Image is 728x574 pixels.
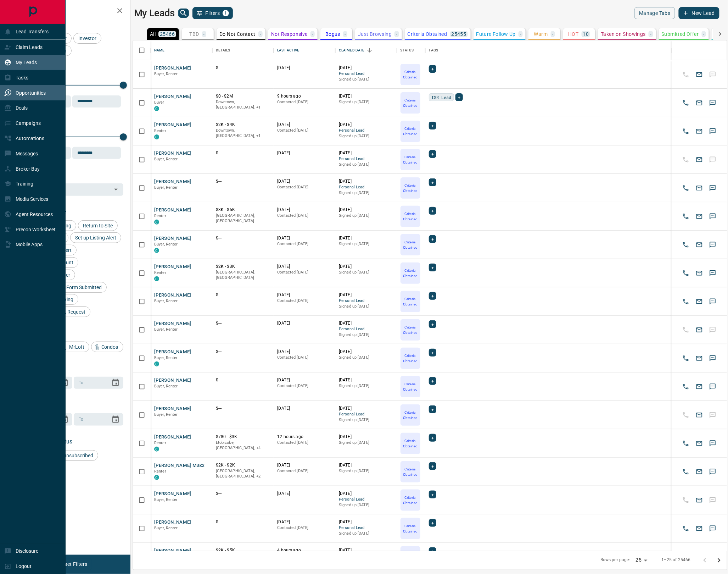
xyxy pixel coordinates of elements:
button: Email [694,296,705,307]
div: + [429,122,436,129]
div: + [429,377,436,385]
button: [PERSON_NAME] [154,65,191,72]
span: Personal Lead [339,184,393,191]
span: Condos [99,344,121,350]
button: Choose date [108,413,123,427]
svg: Call [682,525,689,532]
svg: Email [696,184,703,192]
button: SMS [707,296,718,307]
p: - [260,32,261,37]
button: Email [694,268,705,278]
svg: Sms [709,298,716,305]
div: Name [154,40,165,60]
p: Contacted [DATE] [277,270,332,275]
p: Just Browsing [358,32,392,37]
span: Personal Lead [339,71,393,77]
button: Call [681,211,691,222]
button: Call [681,296,691,307]
svg: Call [682,355,689,362]
div: + [429,320,436,328]
div: condos.ca [154,220,159,225]
p: [DATE] [339,264,393,270]
p: Contacted [DATE] [277,241,332,247]
p: [DATE] [339,150,393,156]
div: + [429,65,436,73]
button: Email [694,381,705,392]
p: Contacted [DATE] [277,128,332,133]
p: $--- [216,349,270,355]
svg: Email [696,128,703,135]
button: Email [694,98,705,108]
button: [PERSON_NAME] [154,547,191,554]
p: Criteria Obtained [401,69,420,80]
svg: Sms [709,213,716,220]
svg: Sms [709,468,716,475]
button: Sort [365,45,375,55]
span: Return to Site [80,223,115,228]
p: TBD [189,32,199,37]
span: + [431,406,434,413]
p: 25455 [452,32,466,37]
p: 25466 [160,32,175,37]
button: [PERSON_NAME] [154,491,191,497]
div: Claimed Date [335,40,397,60]
p: 10 [583,32,589,37]
p: $2K - $4K [216,122,270,128]
button: search button [178,9,189,18]
p: $--- [216,178,270,184]
div: + [429,491,436,498]
p: $--- [216,377,270,383]
div: + [429,519,436,527]
button: Open [111,184,121,194]
button: Email [694,69,705,80]
div: Return to Site [78,220,118,231]
svg: Sms [709,525,716,532]
p: [DATE] [277,150,332,156]
svg: Call [682,440,689,447]
div: MrLoft [59,342,89,352]
button: SMS [707,467,718,477]
p: Criteria Obtained [408,32,447,37]
p: [DATE] [277,405,332,412]
svg: Email [696,213,703,220]
h2: Filters [23,7,123,16]
p: [DATE] [339,93,393,99]
span: Buyer, Renter [154,412,178,417]
p: Criteria Obtained [401,268,420,278]
button: Call [681,438,691,449]
button: SMS [707,126,718,137]
svg: Call [682,298,689,305]
span: Buyer, Renter [154,72,178,76]
p: $0 - $2M [216,93,270,99]
button: SMS [707,353,718,364]
svg: Call [682,468,689,475]
button: Email [694,410,705,420]
p: [DATE] [339,320,393,326]
p: [DATE] [339,207,393,213]
div: condos.ca [154,134,159,139]
span: + [431,179,434,186]
svg: Email [696,383,703,390]
div: + [429,349,436,357]
svg: Sms [709,184,716,192]
span: MrLoft [67,344,87,350]
span: + [431,519,434,526]
button: [PERSON_NAME] [154,434,191,441]
p: $3K - $5K [216,207,270,213]
span: Buyer, Renter [154,157,178,161]
p: - [520,32,521,37]
button: Call [681,523,691,534]
button: [PERSON_NAME] [154,377,191,384]
svg: Sms [709,128,716,135]
p: Do Not Contact [219,32,256,37]
p: - [650,32,651,37]
button: Email [694,353,705,364]
button: Call [681,268,691,278]
div: Name [151,40,212,60]
button: [PERSON_NAME] [154,122,191,128]
button: [PERSON_NAME] [154,519,191,526]
p: All [150,32,156,37]
p: [DATE] [339,349,393,355]
button: Call [681,353,691,364]
span: + [431,377,434,385]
